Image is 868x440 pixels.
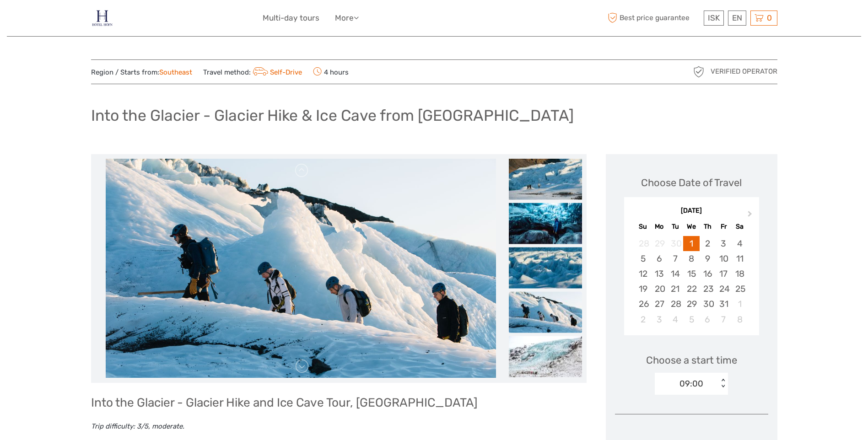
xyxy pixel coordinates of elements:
a: Self-Drive [251,68,302,76]
div: Choose Friday, October 31st, 2025 [716,296,732,311]
div: Choose Saturday, October 25th, 2025 [732,281,748,296]
div: Choose Wednesday, October 15th, 2025 [683,266,699,281]
div: Choose Wednesday, November 5th, 2025 [683,312,699,327]
span: ISK [708,13,720,22]
h1: Into the Glacier - Glacier Hike & Ice Cave from [GEOGRAPHIC_DATA] [91,106,574,125]
div: Not available Monday, September 29th, 2025 [651,236,667,251]
div: Choose Date of Travel [641,176,742,190]
div: Choose Wednesday, October 29th, 2025 [683,296,699,311]
div: Choose Thursday, October 9th, 2025 [700,251,716,266]
div: Choose Saturday, October 18th, 2025 [732,266,748,281]
div: Choose Friday, November 7th, 2025 [716,312,732,327]
div: Choose Wednesday, October 8th, 2025 [683,251,699,266]
div: Not available Sunday, September 28th, 2025 [635,236,651,251]
button: Next Month [744,209,758,223]
img: e662e75477d940849ae3f2e5eda89671_slider_thumbnail.jpeg [509,158,582,199]
div: < > [719,379,727,388]
div: Choose Saturday, October 4th, 2025 [732,236,748,251]
div: Choose Tuesday, October 7th, 2025 [667,251,683,266]
div: Choose Wednesday, October 1st, 2025 [683,236,699,251]
div: Choose Monday, October 13th, 2025 [651,266,667,281]
div: Choose Wednesday, October 22nd, 2025 [683,281,699,296]
img: 394b4310a46e4d79a7923df741b47f7d_slider_thumbnail.jpeg [509,291,582,333]
img: 686-49135f22-265b-4450-95ba-bc28a5d02e86_logo_small.jpg [91,7,113,29]
div: Choose Sunday, October 5th, 2025 [635,251,651,266]
div: Choose Tuesday, October 28th, 2025 [667,296,683,311]
img: e6d874dc785a49f3b9f55ef3d2e1199b_slider_thumbnail.jpeg [509,247,582,288]
div: month 2025-10 [627,236,756,327]
div: Choose Saturday, October 11th, 2025 [732,251,748,266]
span: Verified Operator [711,67,777,76]
span: Best price guarantee [606,11,701,26]
div: Choose Friday, October 24th, 2025 [716,281,732,296]
a: More [335,11,359,25]
div: Mo [651,220,667,233]
div: Choose Friday, October 17th, 2025 [716,266,732,281]
div: EN [728,11,746,26]
div: We [683,220,699,233]
em: Trip difficulty: 3/5, moderate. [91,422,184,430]
div: Choose Tuesday, October 21st, 2025 [667,281,683,296]
div: Choose Sunday, October 12th, 2025 [635,266,651,281]
div: Choose Tuesday, October 14th, 2025 [667,266,683,281]
h2: Into the Glacier - Glacier Hike and Ice Cave Tour, [GEOGRAPHIC_DATA] [91,396,587,410]
a: Southeast [159,68,192,76]
div: Choose Thursday, October 30th, 2025 [700,296,716,311]
div: Choose Friday, October 3rd, 2025 [716,236,732,251]
a: Multi-day tours [263,11,319,25]
div: Not available Tuesday, September 30th, 2025 [667,236,683,251]
div: Fr [716,220,732,233]
span: Choose a start time [646,353,737,367]
div: Choose Sunday, October 19th, 2025 [635,281,651,296]
div: Choose Saturday, November 1st, 2025 [732,296,748,311]
div: 09:00 [679,378,703,390]
div: Choose Thursday, October 16th, 2025 [700,266,716,281]
div: Th [700,220,716,233]
div: [DATE] [624,206,759,216]
div: Su [635,220,651,233]
div: Choose Friday, October 10th, 2025 [716,251,732,266]
span: Travel method: [203,65,302,78]
div: Choose Thursday, November 6th, 2025 [700,312,716,327]
div: Choose Sunday, October 26th, 2025 [635,296,651,311]
span: 0 [766,13,773,22]
span: Region / Starts from: [91,68,192,77]
div: Choose Saturday, November 8th, 2025 [732,312,748,327]
img: 312f675ae62d44838acca7cf04b39785_slider_thumbnail.jpeg [509,336,582,377]
div: Choose Monday, October 20th, 2025 [651,281,667,296]
div: Choose Thursday, October 23rd, 2025 [700,281,716,296]
div: Choose Thursday, October 2nd, 2025 [700,236,716,251]
div: Choose Monday, October 6th, 2025 [651,251,667,266]
div: Tu [667,220,683,233]
img: 394b4310a46e4d79a7923df741b47f7d_main_slider.jpeg [106,159,496,378]
img: 5d23af4d52334b828f1f3b13310762ca_slider_thumbnail.jpeg [509,203,582,244]
span: 4 hours [313,65,349,78]
div: Choose Monday, November 3rd, 2025 [651,312,667,327]
div: Choose Sunday, November 2nd, 2025 [635,312,651,327]
div: Choose Monday, October 27th, 2025 [651,296,667,311]
div: Choose Tuesday, November 4th, 2025 [667,312,683,327]
img: verified_operator_grey_128.png [691,64,706,79]
div: Sa [732,220,748,233]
